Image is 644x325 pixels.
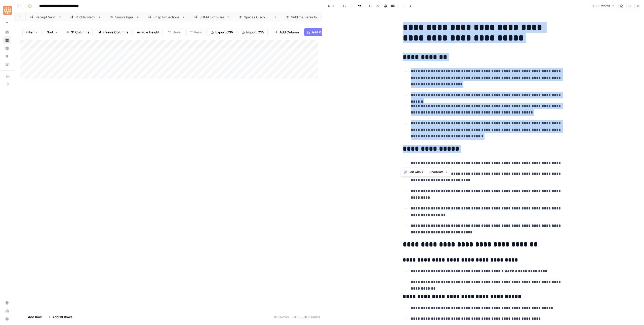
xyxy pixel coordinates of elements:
button: Add Column [272,28,302,36]
a: Settings [3,299,11,307]
span: Row Height [141,30,159,35]
div: Rudderstack [76,15,96,20]
button: Sort [44,28,61,36]
span: Add Power Agent [312,30,339,35]
div: [DOMAIN_NAME] [244,15,271,20]
img: SimpleTiger Logo [3,6,12,15]
span: 31 Columns [71,30,89,35]
a: Opportunities [3,52,11,60]
button: Undo [165,28,184,36]
button: Export CSV [208,28,236,36]
span: Filter [26,30,34,35]
button: Row Height [134,28,163,36]
span: Add 10 Rows [52,314,72,319]
button: Redo [186,28,206,36]
div: Receipt Vault [35,15,56,20]
button: Freeze Columns [95,28,132,36]
button: Filter [22,28,42,36]
span: 1,000 words [592,4,610,8]
button: Import CSV [238,28,268,36]
span: Redo [194,30,202,35]
a: SimpleTiger [105,12,144,22]
a: Snap Projections [144,12,190,22]
a: Home [3,28,11,36]
span: Edit with AI [409,170,424,174]
a: Rudderstack [66,12,105,22]
button: Edit with AI [402,169,426,175]
a: Browse [3,36,11,44]
div: SimpleTiger [115,15,134,20]
span: Export CSV [215,30,233,35]
button: Add Power Agent [304,28,342,36]
span: Undo [173,30,181,35]
a: Usage [3,307,11,315]
div: SOMA Software [199,15,224,20]
button: Workspace: SimpleTiger [3,4,11,17]
a: [DOMAIN_NAME] [281,12,328,22]
span: Add Column [279,30,299,35]
button: 1,000 words [590,3,617,9]
a: Your Data [3,60,11,68]
a: [DOMAIN_NAME] [234,12,281,22]
span: Sort [47,30,53,35]
a: Insights [3,44,11,52]
button: Shortcuts [427,169,450,175]
a: SOMA Software [190,12,234,22]
button: Add 10 Rows [45,313,75,321]
div: Snap Projections [153,15,180,20]
div: 3 Rows [272,313,291,321]
span: Add Row [28,314,42,319]
a: Receipt Vault [26,12,66,22]
span: Shortcuts [429,170,444,174]
div: [DOMAIN_NAME] [291,15,318,20]
button: Help + Support [3,315,11,323]
div: 30/31 Columns [291,313,322,321]
button: Add Row [20,313,45,321]
button: 31 Columns [63,28,93,36]
span: Import CSV [246,30,264,35]
span: Freeze Columns [102,30,128,35]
